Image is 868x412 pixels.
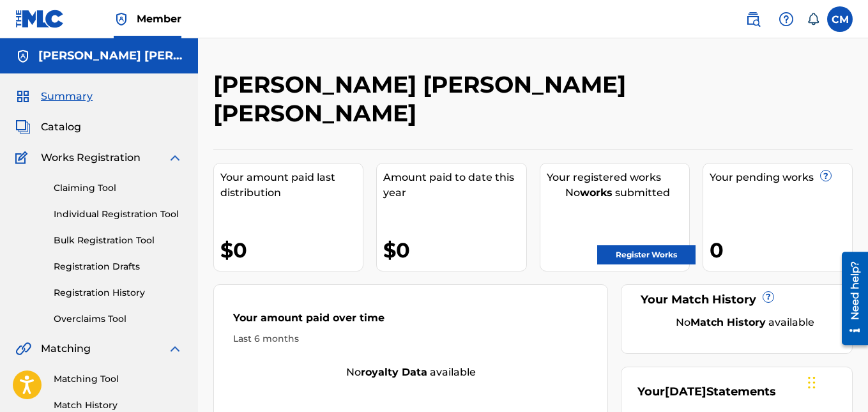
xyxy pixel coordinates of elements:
div: Last 6 months [233,332,588,346]
a: Individual Registration Tool [54,208,183,221]
div: $0 [383,236,526,264]
span: ? [821,171,831,181]
img: Accounts [15,49,31,64]
div: No submitted [547,185,689,201]
h2: [PERSON_NAME] [PERSON_NAME] [PERSON_NAME] [213,70,706,128]
div: $0 [220,236,363,264]
div: Your amount paid over time [233,310,588,332]
div: User Menu [827,6,853,32]
span: Matching [41,341,91,356]
img: expand [167,150,183,165]
div: Your pending works [710,170,852,185]
span: Member [137,11,181,26]
a: Bulk Registration Tool [54,234,183,247]
img: Works Registration [15,150,32,165]
img: expand [167,341,183,356]
a: Claiming Tool [54,181,183,195]
div: Notifications [807,13,819,26]
div: Your Statements [637,383,776,401]
span: Catalog [41,119,81,135]
a: Overclaims Tool [54,312,183,326]
div: Widget de chat [804,351,868,412]
div: Arrastar [808,363,816,402]
span: [DATE] [665,385,706,399]
strong: Match History [690,316,766,328]
a: SummarySummary [15,89,93,104]
a: Match History [54,399,183,412]
span: Works Registration [41,150,141,165]
div: Help [773,6,799,32]
a: Register Works [597,245,696,264]
img: help [779,11,794,27]
strong: royalty data [361,366,427,378]
img: Top Rightsholder [114,11,129,27]
a: Registration History [54,286,183,300]
strong: works [580,187,613,199]
a: CatalogCatalog [15,119,81,135]
div: Amount paid to date this year [383,170,526,201]
a: Matching Tool [54,372,183,386]
div: No available [653,315,836,330]
div: 0 [710,236,852,264]
div: Your registered works [547,170,689,185]
img: Summary [15,89,31,104]
a: Public Search [740,6,766,32]
img: Catalog [15,119,31,135]
iframe: Resource Center [832,247,868,350]
h5: Claudio Jorge Silva Marques [38,49,183,63]
span: ? [763,292,773,302]
img: search [745,11,761,27]
div: Your amount paid last distribution [220,170,363,201]
img: Matching [15,341,31,356]
div: No available [214,365,607,380]
span: Summary [41,89,93,104]
a: Registration Drafts [54,260,183,273]
div: Your Match History [637,291,836,309]
img: MLC Logo [15,10,65,28]
iframe: Chat Widget [804,351,868,412]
